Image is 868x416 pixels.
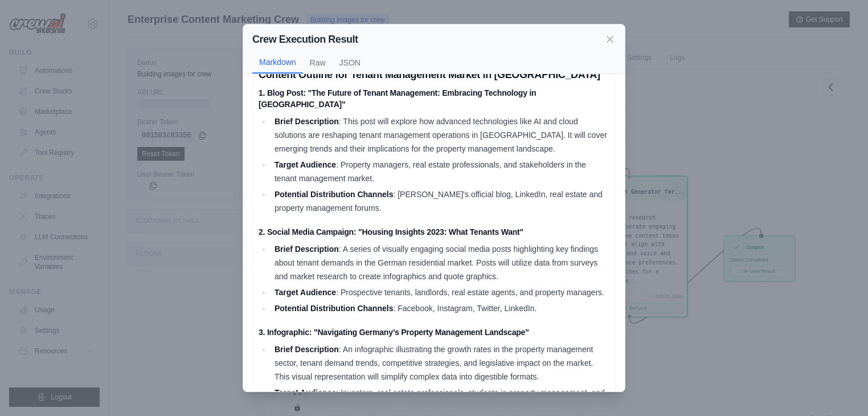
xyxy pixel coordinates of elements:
[252,52,303,74] button: Markdown
[259,67,609,83] h3: Content Outline for Tenant Management Market in [GEOGRAPHIC_DATA]
[275,288,336,297] strong: Target Audience
[271,158,609,185] li: : Property managers, real estate professionals, and stakeholders in the tenant management market.
[275,190,393,199] strong: Potential Distribution Channels
[259,327,609,338] h4: 3. Infographic: "Navigating Germany’s Property Management Landscape"
[275,345,339,354] strong: Brief Description
[275,304,393,313] strong: Potential Distribution Channels
[259,87,609,110] h4: 1. Blog Post: "The Future of Tenant Management: Embracing Technology in [GEOGRAPHIC_DATA]"
[333,52,367,74] button: JSON
[275,117,339,126] strong: Brief Description
[271,342,609,384] li: : An infographic illustrating the growth rates in the property management sector, tenant demand t...
[259,226,609,238] h4: 2. Social Media Campaign: "Housing Insights 2023: What Tenants Want"
[303,52,333,74] button: Raw
[271,386,609,413] li: : Investors, real estate professionals, students in property management, and facility managers.
[271,187,609,215] li: : [PERSON_NAME]'s official blog, LinkedIn, real estate and property management forums.
[275,388,336,397] strong: Target Audience
[271,115,609,156] li: : This post will explore how advanced technologies like AI and cloud solutions are reshaping tena...
[275,160,336,169] strong: Target Audience
[271,286,609,299] li: : Prospective tenants, landlords, real estate agents, and property managers.
[275,244,339,254] strong: Brief Description
[271,242,609,283] li: : A series of visually engaging social media posts highlighting key findings about tenant demands...
[271,301,609,315] li: : Facebook, Instagram, Twitter, LinkedIn.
